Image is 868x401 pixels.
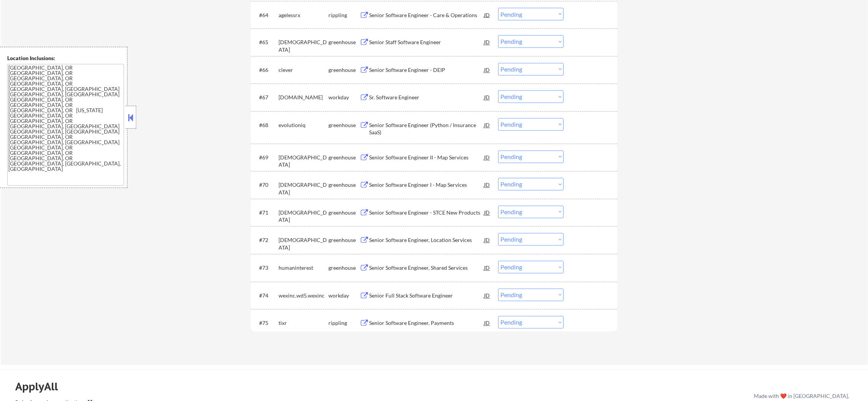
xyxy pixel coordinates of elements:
div: [DEMOGRAPHIC_DATA] [279,209,328,224]
div: #70 [259,181,272,189]
div: Senior Staff Software Engineer [369,39,484,46]
div: [DEMOGRAPHIC_DATA] [279,154,328,169]
div: JD [483,118,491,132]
div: #66 [259,67,272,74]
div: greenhouse [328,122,360,129]
div: JD [483,91,491,104]
div: Senior Software Engineer, Shared Services [369,264,484,272]
div: [DEMOGRAPHIC_DATA] [279,39,328,54]
div: greenhouse [328,264,360,272]
div: Senior Software Engineer II - Map Services [369,154,484,162]
div: Senior Software Engineer - Care & Operations [369,11,484,19]
div: clever [279,67,328,74]
div: greenhouse [328,154,360,162]
div: Senior Software Engineer I - Map Services [369,181,484,189]
div: #74 [259,292,272,300]
div: rippling [328,11,360,19]
div: Senior Software Engineer (Python / Insurance SaaS) [369,122,484,137]
div: JD [483,206,491,220]
div: JD [483,8,491,22]
div: workday [328,292,360,300]
div: greenhouse [328,209,360,217]
div: Location Inclusions: [7,54,124,62]
div: JD [483,151,491,164]
div: [DEMOGRAPHIC_DATA] [279,181,328,196]
div: #68 [259,122,272,129]
div: greenhouse [328,181,360,189]
div: #65 [259,39,272,46]
div: JD [483,35,491,49]
div: #69 [259,154,272,162]
div: JD [483,316,491,330]
div: JD [483,261,491,275]
div: [DEMOGRAPHIC_DATA] [279,237,328,251]
div: greenhouse [328,39,360,46]
div: JD [483,178,491,192]
div: #75 [259,320,272,327]
div: tixr [279,320,328,327]
div: ApplyAll [15,380,67,393]
div: #71 [259,209,272,217]
div: JD [483,63,491,77]
div: Senior Software Engineer, Location Services [369,237,484,244]
div: #73 [259,264,272,272]
div: greenhouse [328,237,360,244]
div: greenhouse [328,67,360,74]
div: evolutioniq [279,122,328,129]
div: wexinc.wd5.wexinc [279,292,328,300]
div: agelessrx [279,11,328,19]
div: #67 [259,94,272,102]
div: Senior Full Stack Software Engineer [369,292,484,300]
div: Senior Software Engineer - STCE New Products [369,209,484,217]
div: Sr. Software Engineer [369,94,484,102]
div: [DOMAIN_NAME] [279,94,328,102]
div: Senior Software Engineer - DEIP [369,67,484,74]
div: humaninterest [279,264,328,272]
div: Senior Software Engineer, Payments [369,320,484,327]
div: workday [328,94,360,102]
div: JD [483,289,491,302]
div: #72 [259,237,272,244]
div: rippling [328,320,360,327]
div: JD [483,233,491,247]
div: #64 [259,11,272,19]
